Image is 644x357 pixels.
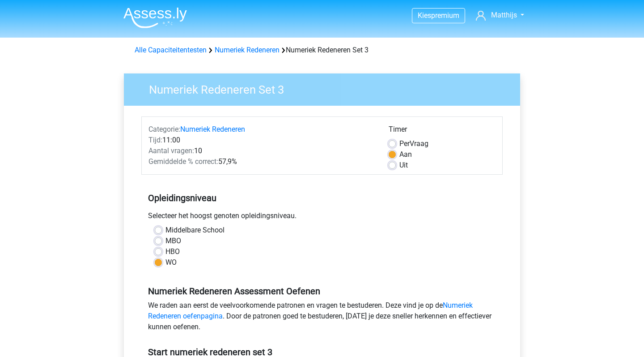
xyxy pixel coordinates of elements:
[148,136,162,144] span: Tijd:
[165,236,181,246] label: MBO
[431,11,459,20] span: premium
[148,189,496,207] h5: Opleidingsniveau
[148,157,218,166] span: Gemiddelde % correct:
[399,139,410,148] span: Per
[399,138,428,149] label: Vraag
[180,125,245,133] a: Numeriek Redeneren
[399,149,412,160] label: Aan
[135,46,207,54] a: Alle Capaciteitentesten
[142,146,382,156] div: 10
[472,10,528,21] a: Matthijs
[142,135,382,146] div: 11:00
[142,156,382,167] div: 57,9%
[165,225,225,236] label: Middelbare School
[165,257,177,268] label: WO
[138,79,513,97] h3: Numeriek Redeneren Set 3
[148,286,496,297] h5: Numeriek Redeneren Assessment Oefenen
[141,211,503,225] div: Selecteer het hoogst genoten opleidingsniveau.
[141,300,503,336] div: We raden aan eerst de veelvoorkomende patronen en vragen te bestuderen. Deze vind je op de . Door...
[123,7,187,28] img: Assessly
[148,146,194,155] span: Aantal vragen:
[491,11,517,19] span: Matthijs
[165,246,180,257] label: HBO
[131,45,513,56] div: Numeriek Redeneren Set 3
[418,11,431,20] span: Kies
[148,125,180,133] span: Categorie:
[399,160,408,171] label: Uit
[389,124,496,138] div: Timer
[215,46,280,54] a: Numeriek Redeneren
[412,9,465,22] a: Kiespremium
